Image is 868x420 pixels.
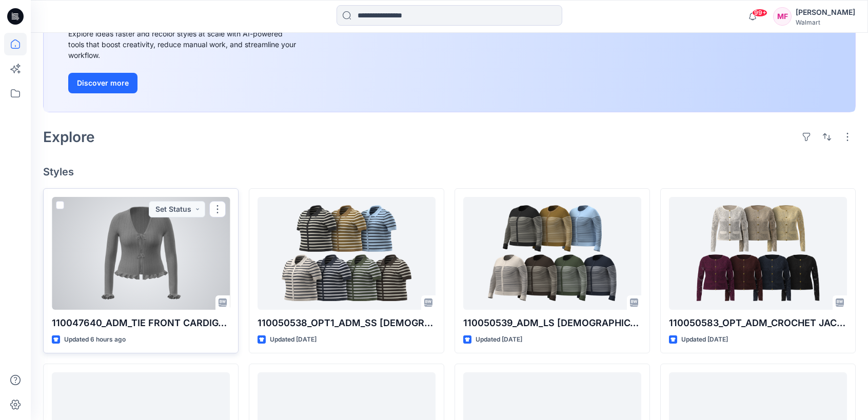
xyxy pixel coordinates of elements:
[669,197,847,310] a: 110050583_OPT_ADM_CROCHET JACKET
[270,334,317,345] p: Updated [DATE]
[258,197,436,310] a: 110050538_OPT1_ADM_SS LADY CARDI
[68,73,299,93] a: Discover more
[68,73,137,93] button: Discover more
[796,6,855,18] div: [PERSON_NAME]
[773,7,792,26] div: MF
[52,316,230,330] p: 110047640_ADM_TIE FRONT CARDIGAN
[752,9,767,17] span: 99+
[669,316,847,330] p: 110050583_OPT_ADM_CROCHET JACKET
[43,129,95,145] h2: Explore
[68,28,299,61] div: Explore ideas faster and recolor styles at scale with AI-powered tools that boost creativity, red...
[64,334,126,345] p: Updated 6 hours ago
[463,197,641,310] a: 110050539_ADM_LS LADY CARDI
[681,334,728,345] p: Updated [DATE]
[796,18,855,26] div: Walmart
[476,334,522,345] p: Updated [DATE]
[258,316,436,330] p: 110050538_OPT1_ADM_SS [DEMOGRAPHIC_DATA] CARDI
[52,197,230,310] a: 110047640_ADM_TIE FRONT CARDIGAN
[43,166,856,178] h4: Styles
[463,316,641,330] p: 110050539_ADM_LS [DEMOGRAPHIC_DATA] CARDI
